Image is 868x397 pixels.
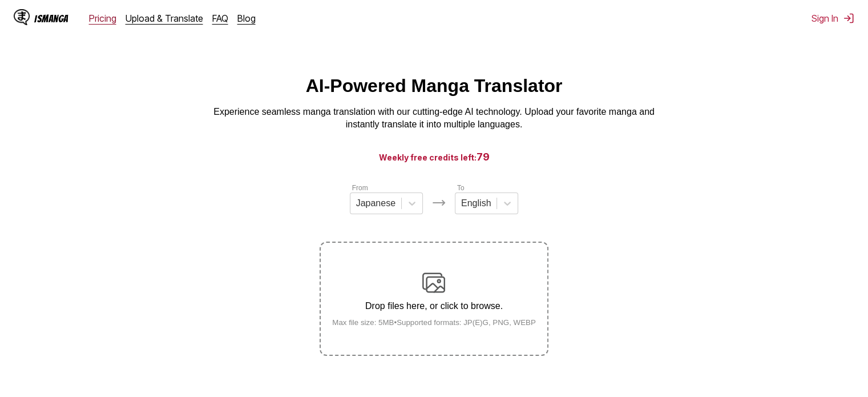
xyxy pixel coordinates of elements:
img: Languages icon [432,196,446,210]
label: From [352,184,368,192]
a: Upload & Translate [126,13,203,24]
span: 79 [477,151,490,163]
div: IsManga [34,13,68,24]
h3: Weekly free credits left: [27,150,841,164]
p: Drop files here, or click to browse. [323,301,545,311]
a: IsManga LogoIsManga [14,9,89,27]
small: Max file size: 5MB • Supported formats: JP(E)G, PNG, WEBP [323,318,545,327]
img: IsManga Logo [14,9,30,25]
a: Blog [237,13,256,24]
a: Pricing [89,13,116,24]
button: Sign In [812,13,854,24]
img: Sign out [843,13,854,24]
a: FAQ [212,13,228,24]
h1: AI-Powered Manga Translator [306,75,563,97]
label: To [457,184,465,192]
p: Experience seamless manga translation with our cutting-edge AI technology. Upload your favorite m... [206,106,663,131]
